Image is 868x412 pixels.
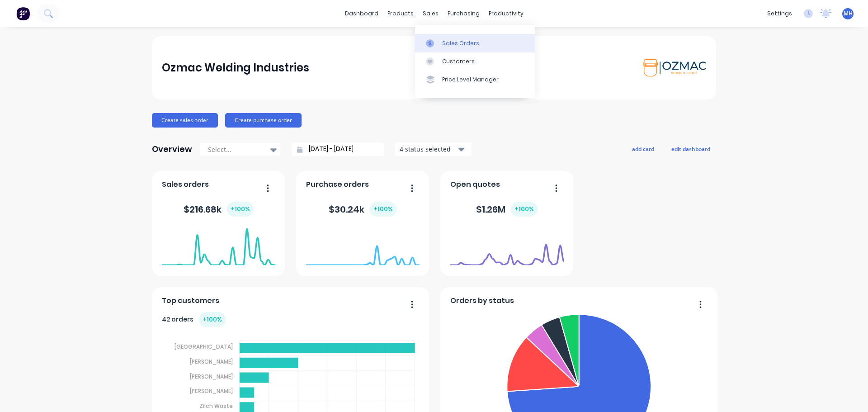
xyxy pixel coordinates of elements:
div: 42 orders [162,312,226,327]
a: Price Level Manager [415,71,535,89]
div: productivity [484,7,528,20]
div: products [383,7,418,20]
div: Overview [152,140,192,158]
tspan: Zilch Waste [199,402,233,410]
div: $ 1.26M [476,202,538,217]
div: + 100 % [227,202,254,217]
div: purchasing [443,7,484,20]
a: Customers [415,52,535,71]
div: Sales Orders [442,39,479,47]
span: Sales orders [162,179,209,190]
div: Price Level Manager [442,76,499,84]
tspan: [GEOGRAPHIC_DATA] [175,343,233,350]
a: Sales Orders [415,34,535,52]
div: settings [763,7,797,20]
button: Create purchase order [225,113,302,128]
tspan: [PERSON_NAME] [190,358,233,365]
div: Customers [442,57,475,66]
div: $ 30.24k [329,202,396,217]
span: Purchase orders [306,179,369,190]
div: + 100 % [370,202,396,217]
button: 4 status selected [395,142,472,156]
button: edit dashboard [665,143,716,155]
span: Orders by status [450,295,514,306]
div: + 100 % [511,202,538,217]
div: 4 status selected [400,144,457,154]
div: sales [418,7,443,20]
button: Create sales order [152,113,218,128]
button: add card [626,143,660,155]
img: Factory [16,7,30,20]
a: dashboard [340,7,383,20]
tspan: [PERSON_NAME] [190,387,233,395]
img: Ozmac Welding Industries [643,59,706,76]
tspan: [PERSON_NAME] [190,372,233,380]
div: Ozmac Welding Industries [162,59,309,77]
span: MH [844,9,853,18]
div: $ 216.68k [184,202,254,217]
div: + 100 % [199,312,226,327]
span: Open quotes [450,179,500,190]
